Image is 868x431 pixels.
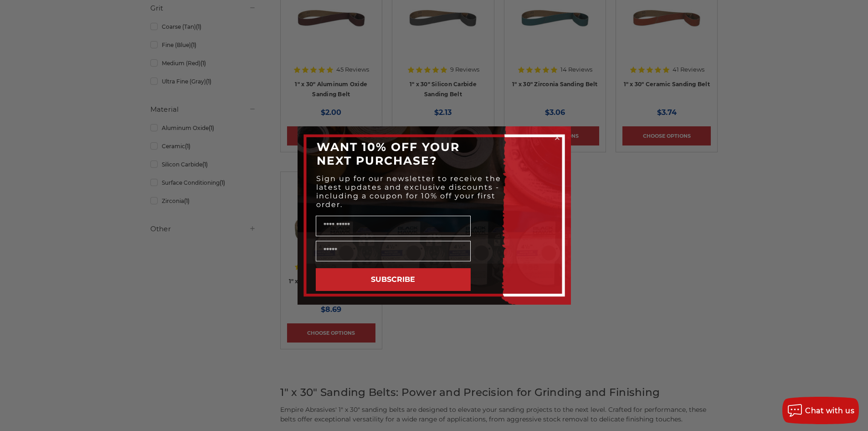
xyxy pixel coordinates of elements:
[782,397,859,424] button: Chat with us
[316,241,471,261] input: Email
[316,268,471,291] button: SUBSCRIBE
[805,406,854,415] span: Chat with us
[317,140,460,167] span: WANT 10% OFF YOUR NEXT PURCHASE?
[553,133,562,142] button: Close dialog
[316,174,501,209] span: Sign up for our newsletter to receive the latest updates and exclusive discounts - including a co...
